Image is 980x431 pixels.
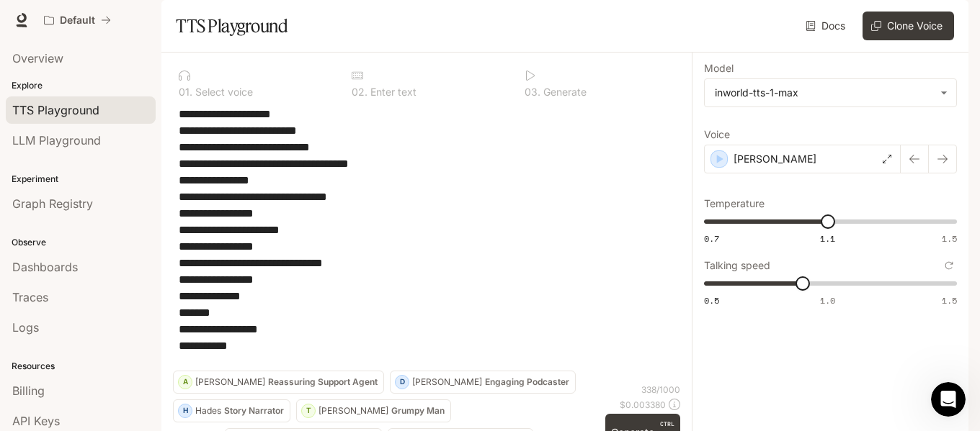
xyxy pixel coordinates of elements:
[173,371,384,394] button: A[PERSON_NAME]Reassuring Support Agent
[620,399,666,411] p: $ 0.003380
[60,14,95,27] p: Default
[704,130,730,140] p: Voice
[705,79,956,106] div: inworld-tts-1-max
[540,87,587,97] p: Generate
[192,87,253,97] p: Select voice
[704,199,765,209] p: Temperature
[704,63,734,73] p: Model
[302,399,315,422] div: T
[715,86,933,100] div: inworld-tts-1-max
[179,87,192,97] p: 0 1 .
[268,378,378,386] p: Reassuring Support Agent
[942,232,957,245] span: 1.5
[367,87,416,97] p: Enter text
[179,371,192,394] div: A
[390,371,576,394] button: D[PERSON_NAME]Engaging Podcaster
[396,371,409,394] div: D
[296,399,451,422] button: T[PERSON_NAME]Grumpy Man
[224,407,284,415] p: Story Narrator
[704,294,719,307] span: 0.5
[173,399,290,422] button: HHadesStory Narrator
[412,378,482,386] p: [PERSON_NAME]
[820,232,835,245] span: 1.1
[863,12,954,40] button: Clone Voice
[734,152,816,166] p: [PERSON_NAME]
[176,12,288,40] h1: TTS Playground
[195,407,221,415] p: Hades
[485,378,569,386] p: Engaging Podcaster
[195,378,265,386] p: [PERSON_NAME]
[704,232,719,245] span: 0.7
[179,399,192,422] div: H
[37,6,117,35] button: All workspaces
[803,12,851,40] a: Docs
[391,407,445,415] p: Grumpy Man
[525,87,540,97] p: 0 3 .
[704,260,770,271] p: Talking speed
[931,382,966,417] iframe: Intercom live chat
[318,407,388,415] p: [PERSON_NAME]
[942,294,957,307] span: 1.5
[941,258,957,273] button: Reset to default
[820,294,835,307] span: 1.0
[352,87,367,97] p: 0 2 .
[641,384,680,396] p: 338 / 1000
